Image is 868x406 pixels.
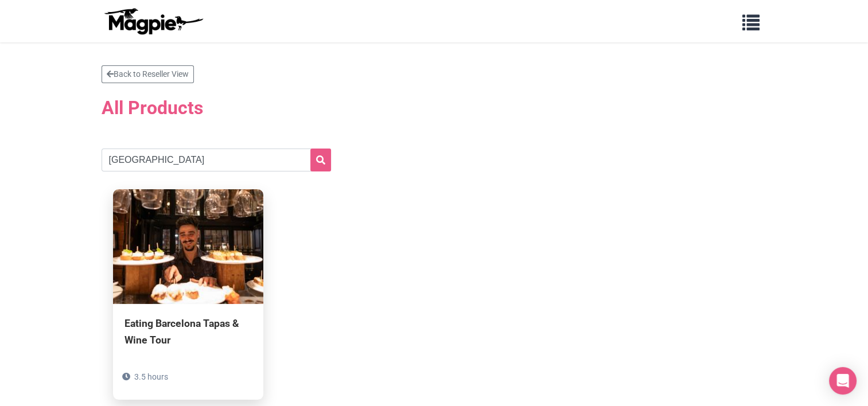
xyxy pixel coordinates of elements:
[113,189,263,399] a: Eating Barcelona Tapas & Wine Tour 3.5 hours
[102,7,205,35] img: logo-ab69f6fb50320c5b225c76a69d11143b.png
[829,367,857,395] div: Open Intercom Messenger
[102,149,331,171] input: Search products...
[134,372,168,381] span: 3.5 hours
[124,315,252,348] div: Eating Barcelona Tapas & Wine Tour
[102,90,767,126] h2: All Products
[113,189,263,304] img: Eating Barcelona Tapas & Wine Tour
[102,65,194,83] a: Back to Reseller View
